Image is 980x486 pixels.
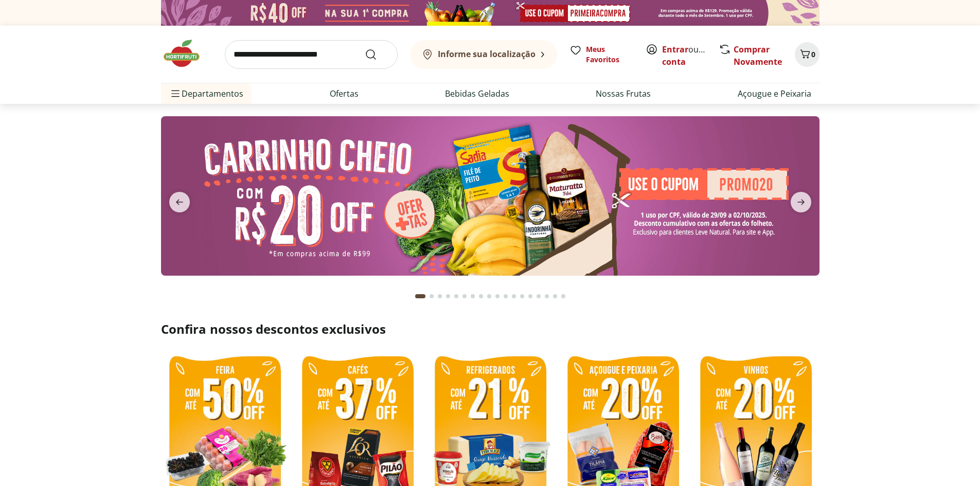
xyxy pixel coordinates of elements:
[551,284,559,309] button: Go to page 17 from fs-carousel
[460,284,469,309] button: Go to page 6 from fs-carousel
[436,284,444,309] button: Go to page 3 from fs-carousel
[543,284,551,309] button: Go to page 16 from fs-carousel
[569,44,633,65] a: Meus Favoritos
[526,284,534,309] button: Go to page 14 from fs-carousel
[485,284,493,309] button: Go to page 9 from fs-carousel
[518,284,526,309] button: Go to page 13 from fs-carousel
[662,43,708,68] span: ou
[469,284,477,309] button: Go to page 7 from fs-carousel
[413,284,427,309] button: Current page from fs-carousel
[445,87,509,100] a: Bebidas Geladas
[782,192,819,212] button: next
[452,284,460,309] button: Go to page 5 from fs-carousel
[662,44,688,55] a: Entrar
[161,192,198,212] button: previous
[559,284,567,309] button: Go to page 18 from fs-carousel
[169,81,243,106] span: Departamentos
[510,284,518,309] button: Go to page 12 from fs-carousel
[427,284,436,309] button: Go to page 2 from fs-carousel
[444,284,452,309] button: Go to page 4 from fs-carousel
[502,284,510,309] button: Go to page 11 from fs-carousel
[662,44,719,67] a: Criar conta
[534,284,543,309] button: Go to page 15 from fs-carousel
[169,81,182,106] button: Menu
[330,87,359,100] a: Ofertas
[438,48,536,60] b: Informe sua localização
[477,284,485,309] button: Go to page 8 from fs-carousel
[365,48,389,61] button: Submit Search
[225,40,398,69] input: search
[811,49,815,59] span: 0
[596,87,651,100] a: Nossas Frutas
[738,87,811,100] a: Açougue e Peixaria
[161,116,819,276] img: cupom
[795,42,819,67] button: Carrinho
[161,321,819,337] h2: Confira nossos descontos exclusivos
[493,284,502,309] button: Go to page 10 from fs-carousel
[410,40,557,69] button: Informe sua localização
[734,44,782,67] a: Comprar Novamente
[586,44,633,65] span: Meus Favoritos
[161,38,212,69] img: Hortifruti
